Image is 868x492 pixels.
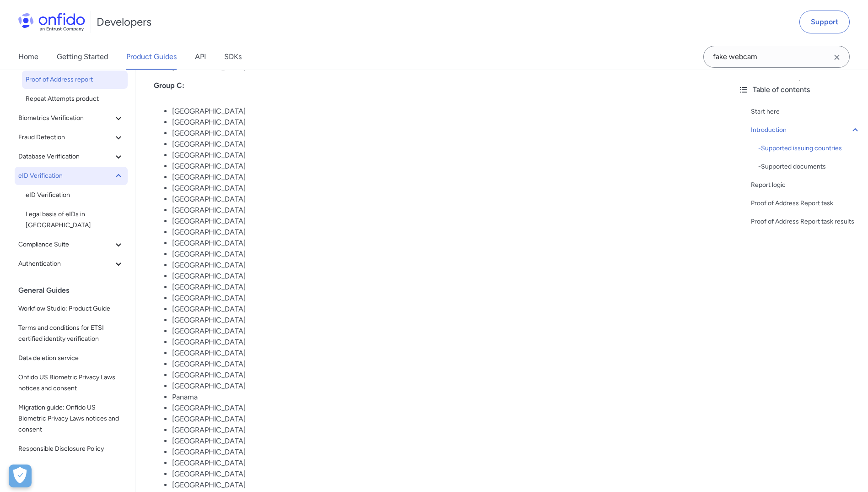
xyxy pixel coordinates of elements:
[172,106,712,117] li: [GEOGRAPHIC_DATA]
[15,300,128,318] a: Workflow Studio: Product Guide
[172,359,712,370] li: [GEOGRAPHIC_DATA]
[172,480,712,491] li: [GEOGRAPHIC_DATA]
[15,167,128,185] button: eID Verification
[18,402,124,435] span: Migration guide: Onfido US Biometric Privacy Laws notices and consent
[9,465,32,487] button: Open Preferences
[224,44,242,70] a: SDKs
[172,282,712,293] li: [GEOGRAPHIC_DATA]
[172,227,712,238] li: [GEOGRAPHIC_DATA]
[172,458,712,469] li: [GEOGRAPHIC_DATA]
[172,381,712,392] li: [GEOGRAPHIC_DATA]
[172,183,712,194] li: [GEOGRAPHIC_DATA]
[172,326,712,337] li: [GEOGRAPHIC_DATA]
[18,258,113,269] span: Authentication
[751,180,861,191] a: Report logic
[22,186,128,204] a: eID Verification
[172,249,712,260] li: [GEOGRAPHIC_DATA]
[758,143,861,154] a: -Supported issuing countries
[172,370,712,381] li: [GEOGRAPHIC_DATA]
[703,46,850,68] input: Onfido search input field
[172,161,712,172] li: [GEOGRAPHIC_DATA]
[172,304,712,315] li: [GEOGRAPHIC_DATA]
[15,319,128,348] a: Terms and conditions for ETSI certified identity verification
[154,81,184,90] strong: Group C:
[15,368,128,398] a: Onfido US Biometric Privacy Laws notices and consent
[22,71,128,89] a: Proof of Address report
[18,44,38,70] a: Home
[172,260,712,271] li: [GEOGRAPHIC_DATA]
[15,235,128,254] button: Compliance Suite
[18,151,113,162] span: Database Verification
[26,74,124,85] span: Proof of Address report
[18,113,113,124] span: Biometrics Verification
[172,315,712,326] li: [GEOGRAPHIC_DATA]
[758,161,861,172] div: - Supported documents
[18,323,124,344] span: Terms and conditions for ETSI certified identity verification
[172,403,712,414] li: [GEOGRAPHIC_DATA]
[751,106,861,117] a: Start here
[172,128,712,139] li: [GEOGRAPHIC_DATA]
[26,209,124,231] span: Legal basis of eIDs in [GEOGRAPHIC_DATA]
[172,139,712,150] li: [GEOGRAPHIC_DATA]
[799,11,850,33] a: Support
[172,216,712,227] li: [GEOGRAPHIC_DATA]
[22,205,128,235] a: Legal basis of eIDs in [GEOGRAPHIC_DATA]
[18,170,113,181] span: eID Verification
[831,52,842,63] svg: Clear search field button
[15,148,128,166] button: Database Verification
[172,293,712,304] li: [GEOGRAPHIC_DATA]
[15,255,128,273] button: Authentication
[15,440,128,458] a: Responsible Disclosure Policy
[18,239,113,250] span: Compliance Suite
[18,132,113,143] span: Fraud Detection
[172,392,712,403] li: Panama
[751,216,861,227] a: Proof of Address Report task results
[172,469,712,480] li: [GEOGRAPHIC_DATA]
[126,44,177,70] a: Product Guides
[172,436,712,447] li: [GEOGRAPHIC_DATA]
[172,205,712,216] li: [GEOGRAPHIC_DATA]
[172,337,712,348] li: [GEOGRAPHIC_DATA]
[751,198,861,209] a: Proof of Address Report task
[15,399,128,439] a: Migration guide: Onfido US Biometric Privacy Laws notices and consent
[172,238,712,249] li: [GEOGRAPHIC_DATA]
[18,353,124,364] span: Data deletion service
[26,93,124,104] span: Repeat Attempts product
[195,44,206,70] a: API
[172,172,712,183] li: [GEOGRAPHIC_DATA]
[9,465,32,487] div: Cookie Preferences
[18,443,124,454] span: Responsible Disclosure Policy
[15,349,128,367] a: Data deletion service
[172,271,712,282] li: [GEOGRAPHIC_DATA]
[15,109,128,127] button: Biometrics Verification
[15,128,128,147] button: Fraud Detection
[22,90,128,108] a: Repeat Attempts product
[738,84,861,95] div: Table of contents
[751,125,861,136] a: Introduction
[172,348,712,359] li: [GEOGRAPHIC_DATA]
[18,303,124,314] span: Workflow Studio: Product Guide
[57,44,108,70] a: Getting Started
[172,117,712,128] li: [GEOGRAPHIC_DATA]
[172,425,712,436] li: [GEOGRAPHIC_DATA]
[172,447,712,458] li: [GEOGRAPHIC_DATA]
[18,372,124,394] span: Onfido US Biometric Privacy Laws notices and consent
[172,414,712,425] li: [GEOGRAPHIC_DATA]
[172,150,712,161] li: [GEOGRAPHIC_DATA]
[758,143,861,154] div: - Supported issuing countries
[18,13,85,31] img: Onfido Logo
[758,161,861,172] a: -Supported documents
[97,15,151,29] h1: Developers
[18,281,131,300] div: General Guides
[26,190,124,201] span: eID Verification
[172,194,712,205] li: [GEOGRAPHIC_DATA]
